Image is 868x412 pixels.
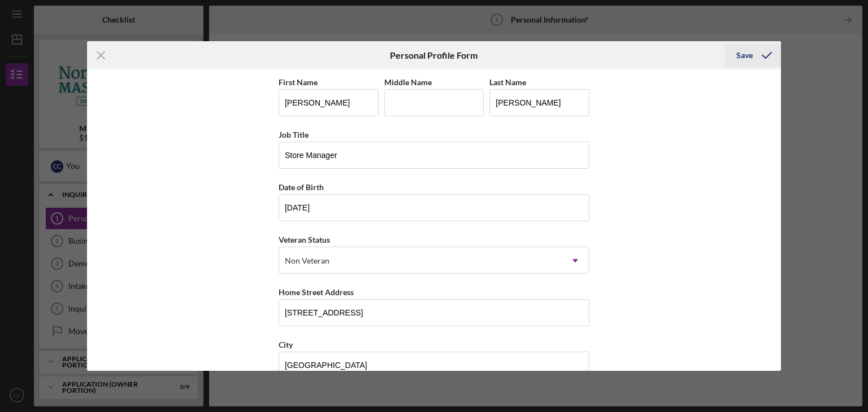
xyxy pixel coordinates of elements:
[279,77,318,87] label: First Name
[279,340,293,349] label: City
[279,182,324,192] label: Date of Birth
[384,77,432,87] label: Middle Name
[736,44,753,67] div: Save
[489,77,526,87] label: Last Name
[285,256,329,265] div: Non Veteran
[279,130,309,139] label: Job Title
[725,44,781,67] button: Save
[390,50,478,60] h6: Personal Profile Form
[279,287,354,297] label: Home Street Address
